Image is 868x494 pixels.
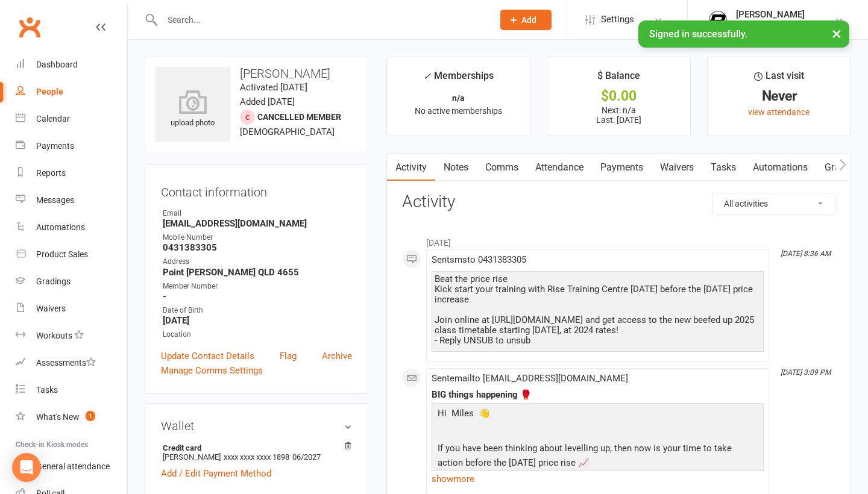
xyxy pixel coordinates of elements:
div: General attendance [36,461,110,471]
a: Manage Comms Settings [161,363,263,378]
a: Dashboard [16,51,127,78]
time: Added [DATE] [240,96,295,107]
h3: Activity [402,193,835,211]
div: RISE Training Centre [736,20,812,31]
i: [DATE] 8:36 AM [781,249,831,258]
h3: Wallet [161,419,352,433]
p: Hi Miles 👋 [435,406,761,424]
button: Add [500,10,552,30]
li: [PERSON_NAME] [161,442,352,463]
strong: 0431383305 [163,242,352,253]
a: Flag [280,349,297,363]
span: Sent email to [EMAIL_ADDRESS][DOMAIN_NAME] [432,373,628,384]
div: Waivers [36,304,66,313]
a: Clubworx [14,12,45,42]
a: Calendar [16,105,127,133]
div: What's New [36,412,80,422]
span: Settings [601,6,634,33]
a: Product Sales [16,241,127,268]
a: Attendance [527,154,592,181]
a: What's New1 [16,404,127,431]
a: Update Contact Details [161,349,254,363]
strong: Point [PERSON_NAME] QLD 4655 [163,267,352,278]
strong: - [163,291,352,302]
a: Comms [477,154,527,181]
div: Reports [36,168,66,178]
a: Tasks [702,154,744,181]
span: 1 [86,411,95,421]
a: Payments [16,133,127,160]
div: Open Intercom Messenger [12,453,41,482]
div: Location [163,329,352,340]
span: xxxx xxxx xxxx 1898 [224,452,289,461]
div: Memberships [423,68,494,90]
time: Activated [DATE] [240,82,307,93]
span: Sent sms to 0431383305 [432,254,526,265]
div: Address [163,256,352,267]
a: view attendance [748,107,810,117]
span: No active memberships [415,106,502,116]
li: [DATE] [402,230,835,249]
div: Email [163,208,352,219]
div: Mobile Number [163,232,352,243]
strong: n/a [452,93,465,103]
div: Messages [36,195,74,205]
span: Add [521,15,536,25]
a: Messages [16,187,127,214]
div: Last visit [754,68,804,90]
div: Date of Birth [163,305,352,316]
strong: [DATE] [163,315,352,326]
span: Signed in successfully. [649,28,747,40]
a: Gradings [16,268,127,295]
a: show more [432,471,764,487]
div: People [36,87,63,96]
h3: Contact information [161,181,352,199]
div: $0.00 [558,90,679,102]
i: [DATE] 3:09 PM [781,368,831,377]
div: $ Balance [597,68,640,90]
a: Workouts [16,322,127,349]
div: Member Number [163,281,352,292]
a: Waivers [16,295,127,322]
a: Add / Edit Payment Method [161,466,271,481]
div: Assessments [36,358,96,367]
a: Tasks [16,377,127,404]
a: Archive [322,349,352,363]
img: thumb_image1737513299.png [706,8,730,32]
h3: [PERSON_NAME] [155,67,358,80]
a: General attendance kiosk mode [16,453,127,480]
div: Never [719,90,840,102]
span: [DEMOGRAPHIC_DATA] [240,127,335,137]
a: Reports [16,160,127,187]
a: Payments [592,154,652,181]
span: 06/2027 [292,452,321,461]
a: Automations [744,154,816,181]
span: Cancelled member [257,112,341,122]
a: Notes [435,154,477,181]
strong: Credit card [163,443,346,452]
strong: [EMAIL_ADDRESS][DOMAIN_NAME] [163,218,352,229]
p: Next: n/a Last: [DATE] [558,105,679,125]
div: Beat the price rise Kick start your training with Rise Training Centre [DATE] before the [DATE] p... [435,274,761,346]
div: Gradings [36,277,71,286]
div: upload photo [155,90,230,130]
div: Calendar [36,114,70,123]
a: Automations [16,214,127,241]
div: Tasks [36,385,58,395]
a: Waivers [652,154,702,181]
button: × [826,20,848,46]
div: Workouts [36,331,72,340]
div: [PERSON_NAME] [736,9,812,20]
input: Search... [159,11,485,28]
i: ✓ [423,70,431,82]
a: Assessments [16,349,127,377]
div: Product Sales [36,249,88,259]
a: People [16,78,127,105]
a: Activity [387,154,435,181]
p: If you have been thinking about levelling up, then now is your time to take action before the [DA... [435,441,761,473]
div: Payments [36,141,74,151]
div: Automations [36,222,85,232]
div: BIG things happening 🥊 [432,390,764,400]
div: Dashboard [36,60,78,69]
